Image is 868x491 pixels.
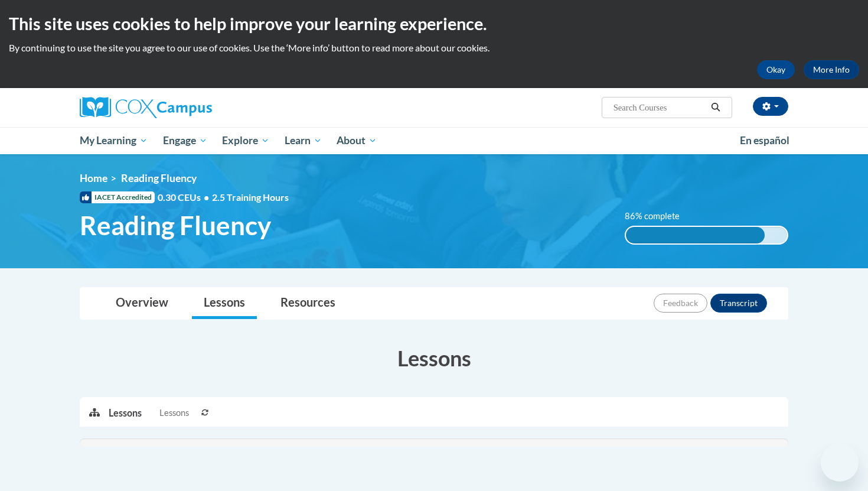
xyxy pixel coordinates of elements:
[757,60,795,79] button: Okay
[222,134,269,148] span: Explore
[121,172,197,184] span: Reading Fluency
[80,210,271,241] span: Reading Fluency
[626,227,765,243] div: 86% complete
[740,134,789,147] span: En español
[80,134,148,148] span: My Learning
[277,127,329,154] a: Learn
[707,100,725,115] button: Search
[732,128,797,153] a: En español
[612,100,707,115] input: Search Courses
[337,134,377,148] span: About
[329,127,385,154] a: About
[625,210,693,223] label: 86% complete
[158,191,212,204] span: 0.30 CEUs
[163,134,207,148] span: Engage
[109,407,142,420] p: Lessons
[155,127,215,154] a: Engage
[80,172,107,184] a: Home
[104,288,180,319] a: Overview
[204,191,209,203] span: •
[710,294,767,313] button: Transcript
[269,288,347,319] a: Resources
[804,60,859,79] a: More Info
[80,191,155,203] span: IACET Accredited
[212,191,289,203] span: 2.5 Training Hours
[9,12,859,35] h2: This site uses cookies to help improve your learning experience.
[80,97,212,118] img: Cox Campus
[192,288,257,319] a: Lessons
[80,343,788,373] h3: Lessons
[9,41,859,54] p: By continuing to use the site you agree to our use of cookies. Use the ‘More info’ button to read...
[62,127,806,154] div: Main menu
[159,407,189,420] span: Lessons
[214,127,277,154] a: Explore
[821,444,859,482] iframe: Button to launch messaging window
[654,294,707,313] button: Feedback
[285,134,322,148] span: Learn
[80,97,304,118] a: Cox Campus
[72,127,155,154] a: My Learning
[753,97,788,116] button: Account Settings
